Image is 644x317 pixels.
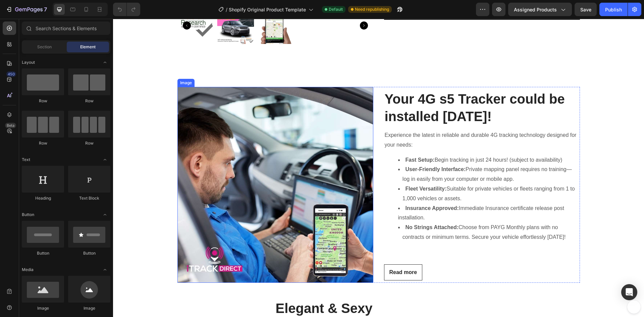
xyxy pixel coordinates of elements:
strong: Fast Setup: [292,138,322,144]
button: 7 [3,3,50,16]
button: Publish [599,3,628,16]
div: Heading [22,195,64,201]
li: Choose from PAYG Monthly plans with no contracts or minimum terms. Secure your vehicle effortless... [285,204,466,223]
p: Elegant & Sexy [65,281,260,298]
span: Button [22,212,34,218]
span: Text [22,157,30,163]
div: Image [68,305,110,311]
span: Toggle open [100,264,110,275]
p: 7 [44,5,47,13]
li: Suitable for private vehicles or fleets ranging from 1 to 1,000 vehicles or assets. [285,165,466,185]
div: Read more [276,250,304,258]
strong: Your 4G s5 Tracker could be installed [DATE]! [272,73,452,105]
span: Need republishing [355,6,389,12]
span: Media [22,267,34,273]
div: Button [68,250,110,256]
span: Toggle open [100,209,110,220]
span: Section [37,44,52,50]
span: Default [329,6,343,12]
div: Open Intercom Messenger [621,284,637,300]
div: Row [22,98,64,104]
strong: No Strings Attached: [292,206,346,211]
button: Save [575,3,597,16]
strong: User-Friendly Interface: [292,148,353,153]
button: Read more [271,246,310,262]
li: Begin tracking in just 24 hours! (subject to availability) [285,137,466,146]
div: Button [22,250,64,256]
div: Row [68,140,110,146]
span: / [226,6,227,13]
div: Image [22,305,64,311]
div: Undo/Redo [113,3,140,16]
li: Immediate Insurance certificate release post installation. [285,185,466,204]
p: Experience the latest in reliable and durable 4G tracking technology designed for your needs: [272,112,466,131]
input: Search Sections & Elements [22,21,110,35]
div: Beta [5,123,16,128]
iframe: Design area [113,19,644,317]
strong: Fleet Versatility: [292,167,334,173]
strong: Insurance Approved: [292,187,346,192]
button: Assigned Products [508,3,572,16]
div: Text Block [68,195,110,201]
div: 450 [6,71,16,77]
span: Toggle open [100,57,110,68]
div: Row [22,140,64,146]
li: Private mapping panel requires no training— log in easily from your computer or mobile app. [285,146,466,165]
span: Element [80,44,96,50]
div: Row [68,98,110,104]
span: Shopify Original Product Template [229,6,306,13]
span: Layout [22,59,35,65]
span: Assigned Products [514,6,557,13]
span: Toggle open [100,154,110,165]
div: Publish [605,6,622,13]
span: Save [580,7,591,12]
